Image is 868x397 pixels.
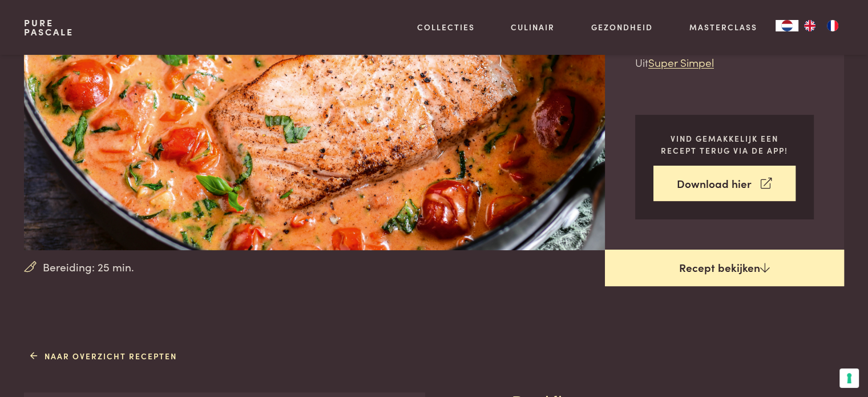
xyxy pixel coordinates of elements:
a: EN [798,20,821,31]
a: Gezondheid [591,21,653,33]
span: Bereiding: 25 min. [43,259,134,275]
button: Uw voorkeuren voor toestemming voor trackingtechnologieën [839,368,859,388]
a: Super Simpel [648,54,714,70]
ul: Language list [798,20,844,31]
a: Naar overzicht recepten [30,350,177,362]
a: FR [821,20,844,31]
p: Vind gemakkelijk een recept terug via de app! [653,133,796,156]
div: Language [776,20,798,31]
a: Download hier [653,166,796,202]
a: Recept bekijken [605,250,844,286]
a: Culinair [511,21,555,33]
aside: Language selected: Nederlands [776,20,844,31]
a: PurePascale [24,18,74,37]
a: Collecties [417,21,475,33]
a: Masterclass [689,21,757,33]
a: NL [776,20,798,31]
p: Uit [635,54,814,71]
